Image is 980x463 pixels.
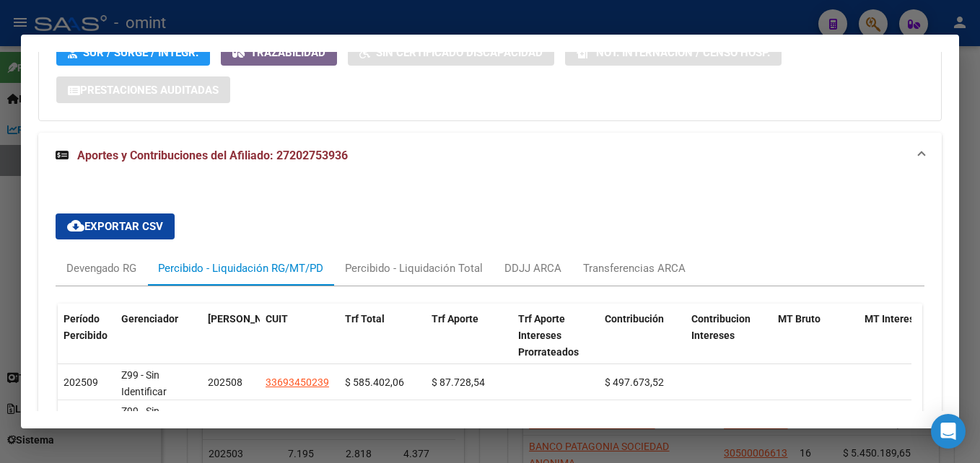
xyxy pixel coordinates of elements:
datatable-header-cell: Contribución [599,304,686,367]
span: CUIT [266,313,288,325]
span: $ 585.402,06 [345,376,404,388]
span: MT Intereses [865,313,925,325]
div: Transferencias ARCA [583,260,686,276]
span: Trf Aporte Intereses Prorrateados [518,313,579,358]
span: 202509 [64,376,98,388]
div: DDJJ ARCA [504,260,561,276]
span: Contribución [605,313,664,325]
span: Trf Aporte [432,313,478,325]
span: Trazabilidad [250,46,325,59]
button: Trazabilidad [221,39,337,66]
span: Sin Certificado Discapacidad [376,46,543,59]
mat-expansion-panel-header: Aportes y Contribuciones del Afiliado: 27202753936 [38,133,942,179]
span: Contribucion Intereses [691,313,751,341]
span: Prestaciones Auditadas [80,84,219,97]
datatable-header-cell: Trf Total [339,304,426,367]
span: SUR / SURGE / INTEGR. [83,46,198,59]
span: Aportes y Contribuciones del Afiliado: 27202753936 [77,149,348,162]
button: SUR / SURGE / INTEGR. [56,39,210,66]
span: 202508 [208,376,242,388]
div: Percibido - Liquidación Total [345,260,483,276]
datatable-header-cell: Contribucion Intereses [686,304,772,367]
span: Gerenciador [121,313,178,325]
datatable-header-cell: CUIT [260,304,339,367]
datatable-header-cell: Período Devengado [202,304,260,367]
button: Sin Certificado Discapacidad [348,39,554,66]
datatable-header-cell: Período Percibido [58,304,115,367]
datatable-header-cell: MT Intereses [859,304,945,367]
span: Z99 - Sin Identificar [121,405,167,433]
button: Exportar CSV [56,213,175,239]
span: Trf Total [345,313,385,325]
div: Percibido - Liquidación RG/MT/PD [158,260,323,276]
span: MT Bruto [778,313,821,325]
span: Z99 - Sin Identificar [121,369,167,397]
div: Open Intercom Messenger [931,414,966,449]
button: Not. Internacion / Censo Hosp. [565,39,782,66]
span: Not. Internacion / Censo Hosp. [596,46,770,59]
span: Exportar CSV [67,220,163,233]
datatable-header-cell: Trf Aporte [426,304,512,367]
span: 33693450239 [266,376,329,388]
span: Período Percibido [64,313,108,341]
datatable-header-cell: MT Bruto [772,304,859,367]
mat-icon: cloud_download [67,217,84,234]
span: [PERSON_NAME] [208,313,286,325]
button: Prestaciones Auditadas [56,76,230,103]
datatable-header-cell: Trf Aporte Intereses Prorrateados [512,304,599,367]
div: Devengado RG [66,260,136,276]
span: $ 497.673,52 [605,376,664,388]
span: $ 87.728,54 [432,376,485,388]
datatable-header-cell: Gerenciador [115,304,202,367]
